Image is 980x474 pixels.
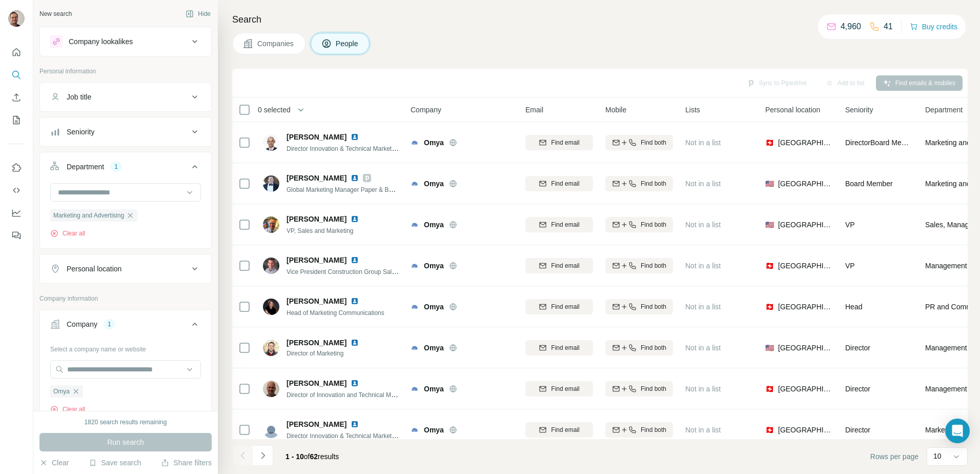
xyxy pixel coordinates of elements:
span: Director Innovation & Technical Marketing Agriculture [287,431,431,440]
span: 🇺🇸 [765,220,774,230]
span: Not in a list [685,180,721,188]
span: 62 [310,452,318,461]
button: Dashboard [8,204,25,222]
span: Not in a list [685,262,721,270]
span: [PERSON_NAME] [287,255,346,265]
img: Logo of Omya [411,139,419,147]
span: Find both [641,261,666,270]
p: 41 [884,21,893,33]
p: Company information [39,294,212,303]
span: [PERSON_NAME] [287,296,346,306]
span: VP [845,262,855,270]
button: Find both [605,381,673,397]
button: Find both [605,340,673,355]
span: Seniority [845,105,873,115]
span: Find email [551,179,579,188]
img: LinkedIn logo [351,215,359,223]
span: Omya [424,261,444,271]
button: Feedback [8,226,25,245]
span: results [285,452,339,461]
button: Find email [525,258,593,273]
span: Find both [641,179,666,188]
span: Find both [641,425,666,434]
span: Director Innovation & Technical Marketing Paper and Board [287,144,448,152]
div: 1 [104,320,115,329]
button: My lists [8,111,25,129]
img: LinkedIn logo [351,339,359,347]
span: Find both [641,384,666,393]
img: Avatar [263,258,279,274]
span: Director [845,344,870,352]
button: Find both [605,135,673,150]
span: Not in a list [685,139,721,147]
span: 🇺🇸 [765,343,774,353]
span: Director [845,385,870,393]
span: Department [925,105,963,115]
span: People [336,38,359,49]
p: 4,960 [841,21,861,33]
span: Not in a list [685,385,721,393]
button: Hide [178,6,218,22]
span: [GEOGRAPHIC_DATA] [778,179,833,189]
span: Find email [551,220,579,229]
button: Navigate to next page [253,445,273,466]
span: 0 selected [258,105,291,115]
button: Clear all [50,229,85,238]
span: 🇨🇭 [765,261,774,271]
button: Share filters [161,458,212,468]
span: Company [411,105,441,115]
span: [PERSON_NAME] [287,419,346,429]
div: Company lookalikes [69,36,133,47]
img: Avatar [263,340,279,356]
span: [PERSON_NAME] [287,214,346,224]
span: 1 - 10 [285,452,304,461]
span: Find both [641,343,666,352]
button: Find email [525,176,593,191]
div: Seniority [67,127,94,137]
span: [GEOGRAPHIC_DATA] [778,425,833,435]
span: [GEOGRAPHIC_DATA] [778,220,833,230]
img: LinkedIn logo [351,297,359,305]
span: 🇨🇭 [765,302,774,312]
span: Find email [551,384,579,393]
span: 🇨🇭 [765,384,774,394]
button: Save search [89,458,141,468]
div: Open Intercom Messenger [945,419,970,443]
button: Use Surfe API [8,181,25,200]
img: Logo of Omya [411,385,419,393]
button: Quick start [8,43,25,62]
div: Job title [67,92,91,102]
span: Not in a list [685,303,721,311]
span: Find email [551,343,579,352]
span: Not in a list [685,344,721,352]
span: Omya [424,384,444,394]
button: Search [8,66,25,84]
span: Omya [424,343,444,353]
span: [GEOGRAPHIC_DATA] [778,384,833,394]
button: Enrich CSV [8,88,25,107]
img: LinkedIn logo [351,174,359,182]
span: Omya [53,387,70,396]
span: Find both [641,302,666,311]
span: of [304,452,310,461]
span: Not in a list [685,221,721,229]
div: Select a company name or website [50,341,201,354]
img: Logo of Omya [411,344,419,352]
span: [GEOGRAPHIC_DATA] [778,343,833,353]
span: VP, Sales and Marketing [287,227,354,234]
img: Avatar [263,134,279,151]
img: LinkedIn logo [351,133,359,141]
div: 1820 search results remaining [85,418,167,427]
span: Omya [424,425,444,435]
div: Personal location [67,264,121,274]
span: Global Marketing Manager Paper & Board [287,185,401,193]
button: Clear [39,458,69,468]
button: Find email [525,217,593,232]
span: Head [845,303,862,311]
span: Marketing and Advertising [53,211,124,220]
img: Avatar [263,422,279,438]
span: Director of Marketing [287,349,371,358]
button: Personal location [40,256,211,281]
img: Logo of Omya [411,262,419,270]
span: 🇺🇸 [765,179,774,189]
